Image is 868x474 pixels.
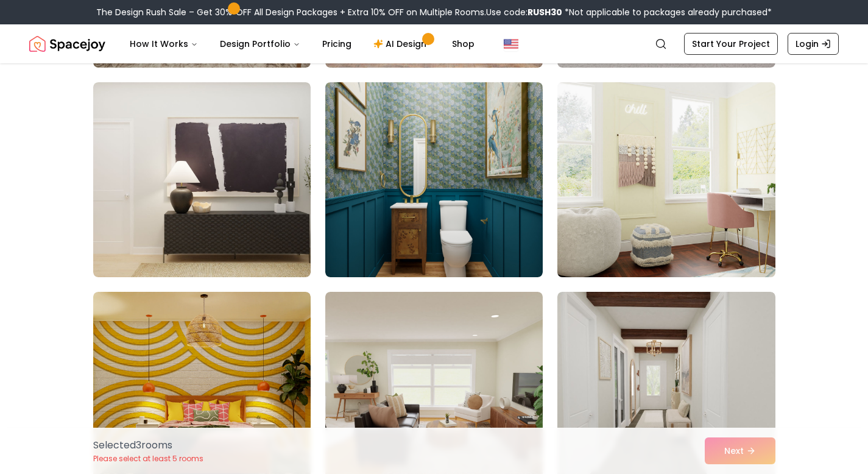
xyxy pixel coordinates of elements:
[29,32,105,56] img: Spacejoy Logo
[93,438,203,453] p: Selected 3 room s
[788,33,839,55] a: Login
[442,32,484,56] a: Shop
[528,6,562,18] b: RUSH30
[120,32,208,56] button: How It Works
[684,33,778,55] a: Start Your Project
[96,6,772,18] div: The Design Rush Sale – Get 30% OFF All Design Packages + Extra 10% OFF on Multiple Rooms.
[552,77,780,282] img: Room room-45
[210,32,310,56] button: Design Portfolio
[325,82,543,277] img: Room room-44
[93,82,311,277] img: Room room-43
[120,32,484,56] nav: Main
[364,32,440,56] a: AI Design
[562,6,772,18] span: *Not applicable to packages already purchased*
[29,24,839,63] nav: Global
[93,454,203,464] p: Please select at least 5 rooms
[29,32,105,56] a: Spacejoy
[312,32,361,56] a: Pricing
[486,6,562,18] span: Use code:
[504,37,518,51] img: United States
